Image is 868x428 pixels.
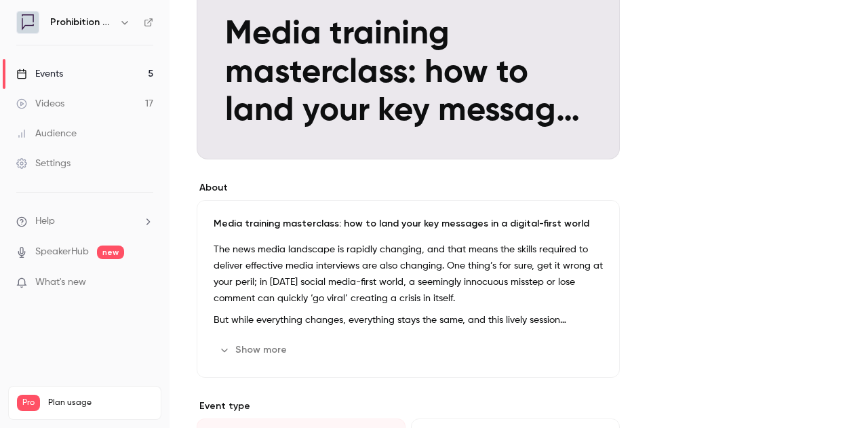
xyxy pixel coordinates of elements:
[214,241,603,307] p: The news media landscape is rapidly changing, and that means the skills required to deliver effec...
[16,97,64,111] div: Videos
[35,275,86,290] span: What's new
[197,181,620,195] label: About
[214,339,295,361] button: Show more
[17,12,39,33] img: Prohibition PR
[48,397,153,408] span: Plan usage
[50,16,114,29] h6: Prohibition PR
[97,246,124,259] span: new
[16,67,63,81] div: Events
[35,245,89,259] a: SpeakerHub
[197,400,620,413] p: Event type
[16,214,153,229] li: help-dropdown-opener
[137,277,153,289] iframe: Noticeable Trigger
[16,127,77,140] div: Audience
[35,214,55,229] span: Help
[214,312,603,328] p: But while everything changes, everything stays the same, and this lively session will recap on so...
[214,217,603,231] p: Media training masterclass: how to land your key messages in a digital-first world
[16,157,71,170] div: Settings
[17,395,40,411] span: Pro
